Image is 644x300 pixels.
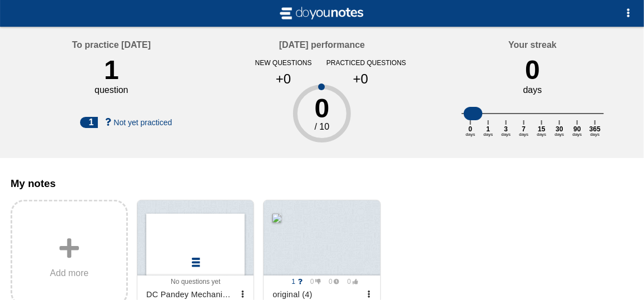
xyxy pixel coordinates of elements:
[50,268,88,278] span: Add more
[525,55,540,85] div: 0
[486,125,490,133] text: 1
[72,40,151,50] h4: To practice [DATE]
[279,40,365,50] h4: [DATE] performance
[254,71,313,87] div: +0
[523,85,542,95] div: days
[554,132,564,137] text: days
[589,125,601,133] text: 365
[104,55,119,85] div: 1
[573,125,581,133] text: 90
[278,4,366,22] img: svg+xml;base64,CiAgICAgIDxzdmcgdmlld0JveD0iLTIgLTIgMjAgNCIgeG1sbnM9Imh0dHA6Ly93d3cudzMub3JnLzIwMD...
[323,278,340,286] span: 0
[538,125,546,133] text: 15
[171,278,220,286] span: No questions yet
[519,132,528,137] text: days
[537,132,546,137] text: days
[468,125,472,133] text: 0
[556,125,563,133] text: 30
[326,59,395,67] div: practiced questions
[501,132,511,137] text: days
[522,125,526,133] text: 7
[508,40,557,50] h4: Your streak
[341,278,358,286] span: 0
[590,132,600,137] text: days
[617,2,640,24] button: Options
[245,95,399,122] div: 0
[245,122,399,132] div: / 10
[95,85,128,95] div: question
[572,132,582,137] text: days
[304,278,321,286] span: 0
[113,118,172,127] span: Not yet practiced
[465,132,475,137] text: days
[286,278,303,286] span: 1
[249,59,318,67] div: new questions
[331,71,390,87] div: +0
[504,125,508,133] text: 3
[11,178,633,190] h3: My notes
[483,132,493,137] text: days
[80,117,98,128] div: 1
